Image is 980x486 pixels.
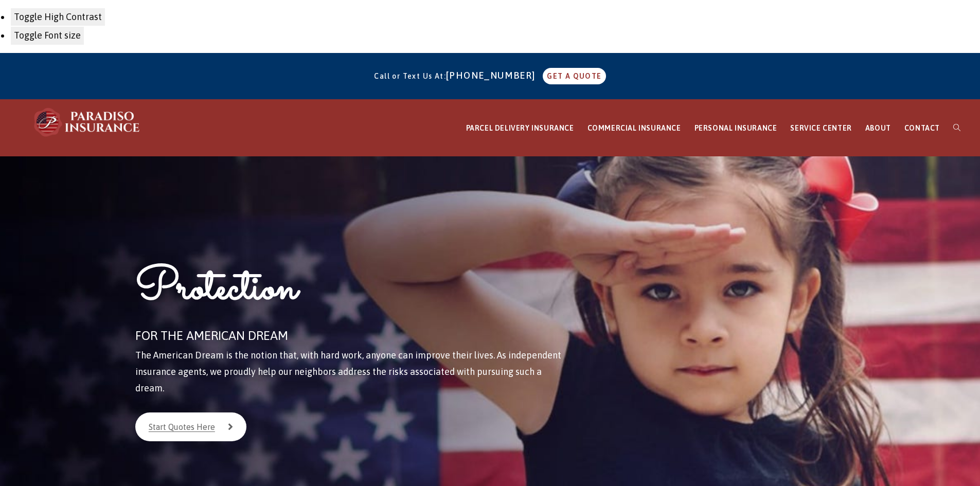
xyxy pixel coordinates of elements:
span: FOR THE AMERICAN DREAM [135,329,288,343]
a: GET A QUOTE [543,68,605,84]
span: CONTACT [904,124,940,132]
a: ABOUT [859,100,898,157]
a: CONTACT [898,100,947,157]
span: ABOUT [865,124,891,132]
h1: Protection [135,259,566,325]
img: Paradiso Insurance [31,107,144,138]
span: Toggle Font size [14,30,81,41]
span: The American Dream is the notion that, with hard work, anyone can improve their lives. As indepen... [135,350,561,394]
span: PARCEL DELIVERY INSURANCE [466,124,574,132]
a: PERSONAL INSURANCE [688,100,784,157]
span: COMMERCIAL INSURANCE [587,124,681,132]
a: COMMERCIAL INSURANCE [581,100,688,157]
a: SERVICE CENTER [783,100,858,157]
span: Call or Text Us At: [374,72,446,80]
a: Start Quotes Here [135,412,246,441]
button: Toggle Font size [10,26,84,45]
a: [PHONE_NUMBER] [446,70,541,81]
span: SERVICE CENTER [790,124,851,132]
a: PARCEL DELIVERY INSURANCE [459,100,581,157]
span: Toggle High Contrast [14,11,102,22]
button: Toggle High Contrast [10,8,105,26]
span: PERSONAL INSURANCE [694,124,777,132]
